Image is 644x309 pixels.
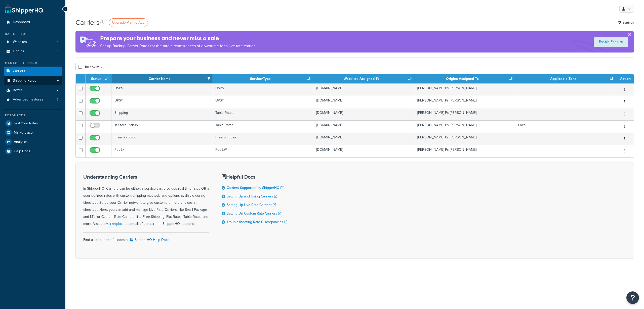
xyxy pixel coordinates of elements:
[111,120,212,133] td: In-Store Pickup
[4,37,62,47] li: Websites
[616,74,634,83] th: Action
[414,120,515,133] td: [PERSON_NAME] Ps [PERSON_NAME]
[212,108,313,120] td: Table Rates
[594,37,628,47] a: Enable Feature
[4,32,62,36] div: Basic Setup
[227,185,284,190] a: Carriers Supported by ShipperHQ
[212,145,313,157] td: FedEx®
[13,88,23,92] span: Boxes
[111,74,212,83] th: Carrier Name: activate to sort column ascending
[414,83,515,96] td: [PERSON_NAME] Ps [PERSON_NAME]
[515,74,616,83] th: Applicable Zone: activate to sort column ascending
[75,31,100,53] img: ad-rules-rateshop-fe6ec290ccb7230408bd80ed9643f0289d75e0ffd9eb532fc0e269fcd187b520.png
[4,86,62,95] a: Boxes
[13,69,25,73] span: Carriers
[111,96,212,108] td: UPS®
[227,219,287,225] a: Troubleshooting Rate Discrepancies
[4,18,62,27] a: Dashboard
[414,133,515,145] td: [PERSON_NAME] Ps [PERSON_NAME]
[111,108,212,120] td: Shipping
[222,174,287,180] h3: Helpful Docs
[4,128,62,137] a: Marketplace
[4,147,62,156] a: Help Docs
[227,202,276,208] a: Setting Up Live Rate Carriers
[4,67,62,76] a: Carriers 6
[111,133,212,145] td: Free Shipping
[414,74,515,83] th: Origins Assigned To: activate to sort column ascending
[14,121,38,126] span: Test Your Rates
[313,74,414,83] th: Websites Assigned To: activate to sort column ascending
[4,61,62,65] div: Manage Shipping
[4,119,62,128] a: Test Your Rates
[414,145,515,157] td: [PERSON_NAME] Ps [PERSON_NAME]
[4,67,62,76] li: Carriers
[227,194,277,199] a: Setting Up and Using Carriers
[14,140,28,144] span: Analytics
[313,108,414,120] td: [DOMAIN_NAME]
[626,291,639,304] button: Open Resource Center
[515,120,616,133] td: Local
[57,69,58,73] span: 6
[57,40,58,44] span: 1
[4,95,62,104] a: Advanced Features 2
[109,18,148,27] a: Upgrade Plan to Add
[313,96,414,108] td: [DOMAIN_NAME]
[13,79,36,83] span: Shipping Rules
[14,131,33,135] span: Marketplace
[414,108,515,120] td: [PERSON_NAME] Ps [PERSON_NAME]
[100,34,256,42] h4: Prepare your business and never miss a sale
[106,221,125,226] a: Marketplace
[100,42,256,49] p: Set up Backup Carrier Rates for the rare circumstances of downtime for a live rate carrier.
[13,49,24,54] span: Origins
[4,137,62,146] a: Analytics
[112,20,145,25] span: Upgrade Plan to Add
[4,95,62,104] li: Advanced Features
[4,76,62,85] a: Shipping Rules
[14,149,30,153] span: Help Docs
[212,133,313,145] td: Free Shipping
[4,47,62,56] li: Origins
[414,96,515,108] td: [PERSON_NAME] Ps [PERSON_NAME]
[86,74,111,83] th: Status: activate to sort column ascending
[227,211,281,216] a: Setting Up Custom Rate Carriers
[129,237,169,242] a: ShipperHQ Help Docs
[75,18,100,27] h1: Carriers
[313,145,414,157] td: [DOMAIN_NAME]
[57,97,58,102] span: 2
[212,120,313,133] td: Table Rates
[212,74,313,83] th: Service/Type: activate to sort column ascending
[83,232,209,243] div: Find all of our helpful docs at:
[4,47,62,56] a: Origins 1
[313,120,414,133] td: [DOMAIN_NAME]
[5,4,43,14] a: ShipperHQ Home
[13,97,43,102] span: Advanced Features
[13,20,30,24] span: Dashboard
[4,113,62,118] div: Resources
[83,174,209,180] h3: Understanding Carriers
[13,40,27,44] span: Websites
[57,49,58,54] span: 1
[111,83,212,96] td: USPS
[618,19,634,26] a: Settings
[111,145,212,157] td: FedEx
[313,83,414,96] td: [DOMAIN_NAME]
[83,174,209,227] div: In ShipperHQ, Carriers can be either, a service that provides real-time rates OR a user-defined r...
[212,96,313,108] td: UPS®
[212,83,313,96] td: USPS
[75,63,105,70] button: Bulk Actions
[4,37,62,47] a: Websites 1
[313,133,414,145] td: [DOMAIN_NAME]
